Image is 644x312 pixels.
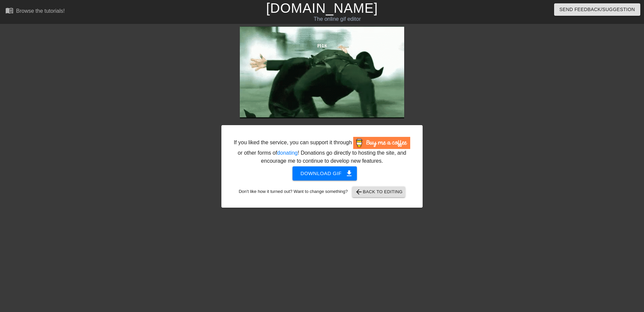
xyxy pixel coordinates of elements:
button: Send Feedback/Suggestion [554,3,640,16]
div: The online gif editor [218,15,457,23]
span: arrow_back [355,188,363,196]
span: Send Feedback/Suggestion [559,5,635,14]
div: If you liked the service, you can support it through or other forms of ! Donations go directly to... [233,137,411,165]
img: xAn9UYN1.gif [240,27,404,118]
div: Don't like how it turned out? Want to change something? [232,187,412,197]
span: menu_book [5,6,13,14]
a: Browse the tutorials! [5,6,65,17]
a: Download gif [287,170,357,176]
span: get_app [345,169,353,177]
span: Back to Editing [355,188,403,196]
a: donating [277,150,298,156]
div: Browse the tutorials! [16,8,65,14]
img: Buy Me A Coffee [353,137,410,149]
button: Back to Editing [352,187,406,197]
button: Download gif [292,166,357,180]
span: Download gif [301,169,349,178]
a: [DOMAIN_NAME] [266,1,378,15]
